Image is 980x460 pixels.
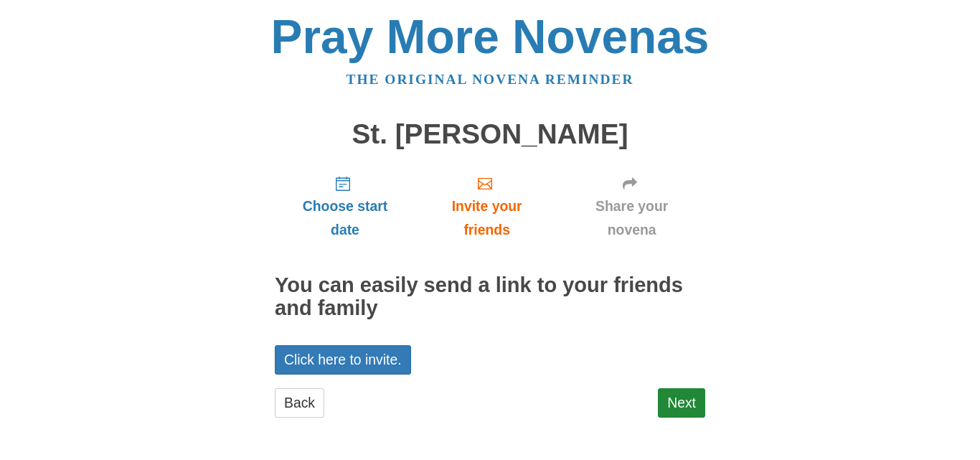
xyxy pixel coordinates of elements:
[658,388,705,418] a: Next
[415,164,558,249] a: Invite your friends
[573,194,691,242] span: Share your novena
[275,388,324,418] a: Back
[275,345,411,375] a: Click here to invite.
[275,119,705,150] h1: St. [PERSON_NAME]
[430,194,544,242] span: Invite your friends
[275,274,705,320] h2: You can easily send a link to your friends and family
[347,72,634,87] a: The original novena reminder
[275,164,415,249] a: Choose start date
[271,10,710,63] a: Pray More Novenas
[289,194,401,242] span: Choose start date
[558,164,705,249] a: Share your novena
